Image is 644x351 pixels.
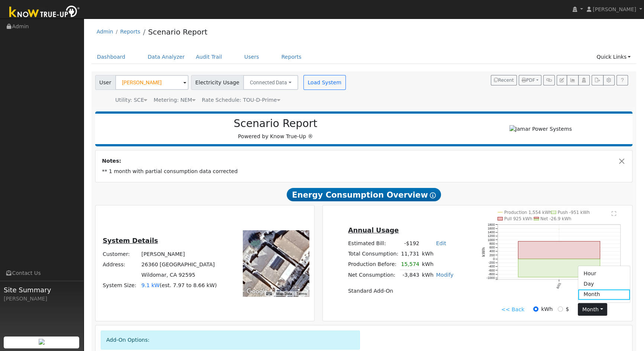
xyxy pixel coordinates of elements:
button: month [578,303,607,316]
text: 1800 [487,223,495,227]
td: -3,843 [400,270,421,280]
button: Close [618,157,626,165]
img: Google [245,287,269,296]
a: Users [239,50,265,64]
a: Reports [276,50,307,64]
span: ( [160,282,162,288]
text: 0 [493,257,495,261]
text: Pull 925 kWh [504,217,532,222]
a: Reports [120,29,140,35]
u: System Details [103,237,158,244]
a: Open this area in Google Maps (opens a new window) [245,287,269,296]
text: kWh [481,247,485,257]
img: Know True-Up [6,4,84,21]
span: Energy Consumption Overview [287,188,441,201]
td: Estimated Bill: [347,238,400,248]
button: Connected Data [243,75,298,90]
text: Production 1,554 kWh [504,210,552,215]
text: 1400 [487,231,495,234]
text:  [612,211,617,216]
button: Settings [603,75,615,85]
text: 400 [489,250,495,253]
text: 8/01 [556,282,562,290]
label: $ [566,305,569,313]
text: 800 [489,242,495,246]
span: ) [215,282,217,288]
text: 600 [489,246,495,250]
span: PDF [522,78,535,83]
td: 26360 [GEOGRAPHIC_DATA] [140,259,218,270]
td: Customer: [102,249,140,259]
button: Login As [578,75,590,85]
text: -800 [488,273,495,276]
div: Utility: SCE [115,96,147,104]
a: Edit [436,240,446,246]
td: System Size: [102,280,140,290]
a: Dashboard [91,50,131,64]
text: -600 [488,269,495,272]
td: Wildomar, CA 92595 [140,270,218,280]
a: Terms [296,292,307,296]
span: Site Summary [4,285,80,295]
td: ** 1 month with partial consumption data corrected [101,166,627,177]
button: Multi-Series Graph [567,75,578,85]
button: Export Interval Data [592,75,603,85]
td: -$192 [400,238,421,248]
span: User [95,75,116,90]
button: Generate Report Link [543,75,555,85]
button: Load System [303,75,346,90]
span: Electricity Usage [191,75,244,90]
input: kWh [533,306,538,312]
input: Select a User [115,75,189,90]
div: [PERSON_NAME] [4,295,80,303]
text: 1600 [487,227,495,230]
a: Modify [436,272,454,278]
text: -400 [488,265,495,269]
a: Data Analyzer [142,50,190,64]
text: 1000 [487,238,495,242]
td: Standard Add-On [347,286,455,296]
div: Metering: NEM [154,96,195,104]
a: Day [578,279,630,289]
text: 200 [489,253,495,257]
text: Net -26.9 kWh [540,217,571,222]
label: kWh [541,305,553,313]
td: Net Consumption: [347,270,400,280]
text: -1000 [486,276,495,280]
td: Production Before: [347,259,400,270]
button: Recent [491,75,517,85]
a: Scenario Report [148,27,207,36]
button: Keyboard shortcuts [266,291,271,296]
span: Alias: TOU-D-PRIME [202,97,280,103]
a: Hour [578,269,630,279]
td: 11,731 [400,249,421,259]
strong: Notes: [102,158,121,164]
i: Show Help [430,192,436,198]
text: Push -951 kWh [558,210,590,215]
a: Audit Trail [190,50,228,64]
button: PDF [519,75,541,85]
div: Add-On Options: [101,331,360,350]
h2: Scenario Report [103,117,448,130]
td: kWh [421,259,435,270]
td: Address: [102,259,140,270]
u: Annual Usage [348,227,399,234]
a: Help Link [616,75,628,85]
td: 15,574 [400,259,421,270]
img: Jamar Power Systems [509,125,572,133]
td: System Size [140,280,218,290]
button: Map Data [276,291,292,296]
a: Admin [97,29,113,35]
td: kWh [421,249,455,259]
img: retrieve [39,339,45,345]
td: kWh [421,270,435,280]
button: Edit User [557,75,567,85]
a: Month [578,289,630,300]
span: [PERSON_NAME] [593,6,636,12]
rect: onclick="" [518,241,600,259]
circle: onclick="" [558,229,560,230]
span: 9.1 kW [141,282,160,288]
div: Powered by Know True-Up ® [99,117,453,140]
text: -200 [488,261,495,265]
rect: onclick="" [518,259,600,277]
